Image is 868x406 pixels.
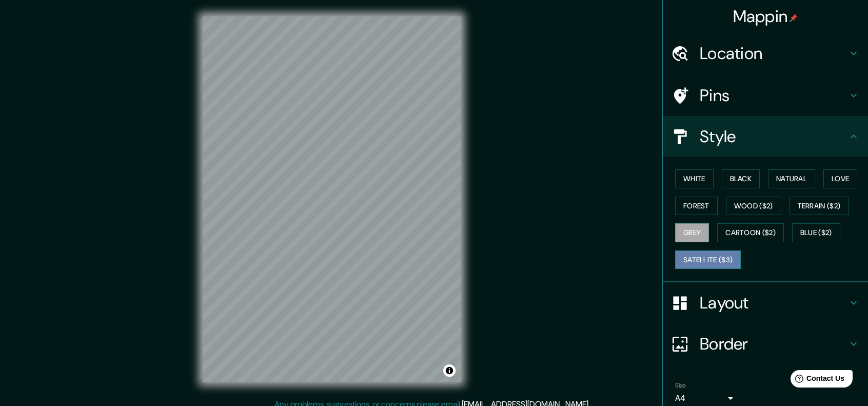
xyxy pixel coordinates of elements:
button: Grey [675,223,709,242]
div: Location [663,33,868,74]
button: White [675,169,714,188]
label: Size [675,381,686,390]
button: Love [823,169,857,188]
div: Pins [663,75,868,116]
h4: Border [700,334,847,354]
h4: Mappin [733,6,798,27]
button: Toggle attribution [443,364,456,377]
img: pin-icon.png [790,14,798,22]
canvas: Map [203,16,461,382]
div: Layout [663,282,868,323]
div: Style [663,116,868,157]
button: Blue ($2) [792,223,840,242]
h4: Pins [700,85,847,106]
iframe: Help widget launcher [777,366,857,395]
h4: Location [700,43,847,64]
button: Wood ($2) [726,197,781,216]
button: Black [722,169,760,188]
h4: Layout [700,293,847,313]
h4: Style [700,126,847,147]
button: Satellite ($3) [675,250,741,269]
button: Forest [675,197,718,216]
button: Natural [768,169,815,188]
div: Border [663,323,868,364]
button: Terrain ($2) [790,197,849,216]
button: Cartoon ($2) [717,223,784,242]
